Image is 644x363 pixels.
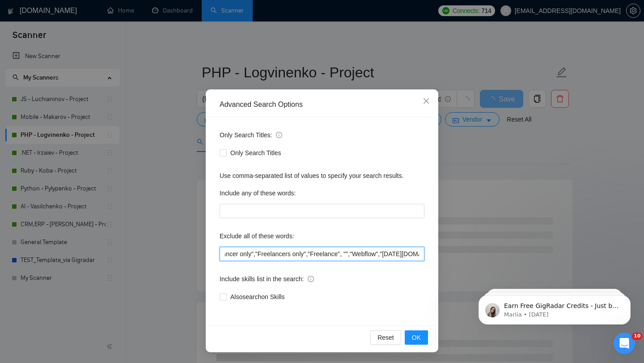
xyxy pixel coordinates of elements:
label: Include any of these words: [220,186,296,200]
span: OK [412,333,421,342]
iframe: Intercom notifications message [465,276,644,339]
button: OK [405,330,428,345]
span: Also search on Skills [227,292,288,302]
span: Reset [377,333,394,342]
label: Exclude all of these words: [220,229,294,243]
span: Include skills list in the search: [220,274,314,284]
span: Only Search Titles [227,148,285,158]
span: close [423,97,430,105]
button: Close [414,89,438,114]
button: Reset [370,330,401,345]
span: 10 [632,333,642,340]
div: Use comma-separated list of values to specify your search results. [220,171,424,181]
span: info-circle [308,276,314,282]
span: Only Search Titles: [220,130,282,140]
span: info-circle [276,132,282,138]
iframe: Intercom live chat [614,333,635,354]
div: Advanced Search Options [220,100,424,110]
